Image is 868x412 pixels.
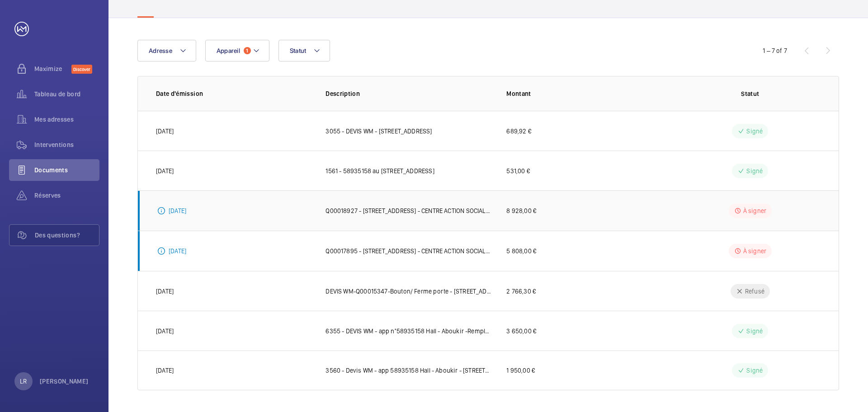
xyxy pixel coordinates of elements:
[325,327,492,336] p: 6355 - DEVIS WM - app n°58935158 Hall - Aboukir -Remplacement frein moteur
[746,166,763,175] p: Signé
[244,47,251,54] span: 1
[506,206,536,215] p: 8 928,00 €
[506,246,536,256] p: 5 808,00 €
[746,366,763,375] p: Signé
[506,327,536,336] p: 3 650,00 €
[506,127,531,136] p: 689,92 €
[156,127,174,136] p: [DATE]
[325,89,492,98] p: Description
[325,287,492,296] p: DEVIS WM-Q00015347-Bouton/ Ferme porte - [STREET_ADDRESS][DEMOGRAPHIC_DATA]
[745,287,764,296] p: Refusé
[34,115,99,124] span: Mes adresses
[34,191,99,200] span: Réserves
[743,206,766,215] p: À signer
[217,47,240,54] span: Appareil
[156,327,174,336] p: [DATE]
[763,46,787,55] div: 1 – 7 of 7
[743,246,766,256] p: À signer
[325,127,432,136] p: 3055 - DEVIS WM - [STREET_ADDRESS]
[169,206,186,215] p: [DATE]
[34,90,99,99] span: Tableau de bord
[205,40,269,62] button: Appareil1
[325,206,492,215] p: Q00018927 - [STREET_ADDRESS] - CENTRE ACTION SOCIALE [DEMOGRAPHIC_DATA]-Remplacement a neuf de l'...
[325,246,492,256] p: Q00017895 - [STREET_ADDRESS] - CENTRE ACTION SOCIALE [DEMOGRAPHIC_DATA]-Moteur de porte et carte ...
[156,287,174,296] p: [DATE]
[34,140,99,149] span: Interventions
[149,47,172,54] span: Adresse
[290,47,307,54] span: Statut
[746,127,763,136] p: Signé
[506,89,665,98] p: Montant
[680,89,821,98] p: Statut
[506,166,529,175] p: 531,00 €
[746,327,763,336] p: Signé
[278,40,330,62] button: Statut
[506,366,535,375] p: 1 950,00 €
[506,287,536,296] p: 2 766,30 €
[40,377,89,386] p: [PERSON_NAME]
[169,246,186,256] p: [DATE]
[325,166,434,175] p: 1561 - 58935158 au [STREET_ADDRESS]
[325,366,492,375] p: 3560 - Devis WM - app 58935158 Hall - Aboukir - [STREET_ADDRESS]
[137,40,196,62] button: Adresse
[156,89,311,98] p: Date d'émission
[156,366,174,375] p: [DATE]
[34,64,71,73] span: Maximize
[71,65,92,74] span: Discover
[156,166,174,175] p: [DATE]
[35,231,99,240] span: Des questions?
[34,166,99,175] span: Documents
[20,377,27,386] p: LR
